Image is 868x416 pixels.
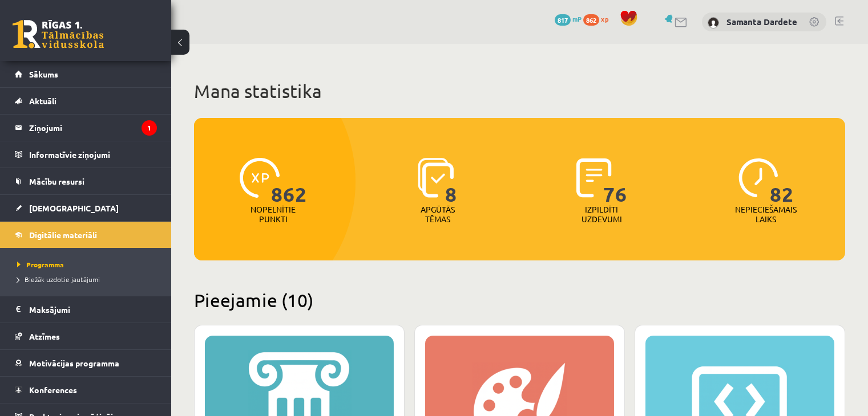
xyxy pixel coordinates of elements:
[555,14,582,23] a: 817 mP
[579,205,624,224] p: Izpildīti uzdevumi
[142,120,157,136] i: 1
[770,158,794,205] span: 82
[194,289,845,311] h2: Pieejamie (10)
[17,275,100,284] span: Biežāk uzdotie jautājumi
[29,358,119,368] span: Motivācijas programma
[29,385,77,395] span: Konferences
[15,377,157,403] a: Konferences
[15,141,157,168] a: Informatīvie ziņojumi
[15,296,157,323] a: Maksājumi
[29,115,157,141] legend: Ziņojumi
[576,158,612,198] img: icon-completed-tasks-ad58ae20a441b2904462921112bc710f1caf180af7a3daa7317a5a94f2d26646.svg
[29,331,60,341] span: Atzīmes
[15,61,157,87] a: Sākums
[415,205,460,224] p: Apgūtās tēmas
[15,88,157,114] a: Aktuāli
[15,115,157,141] a: Ziņojumi1
[15,323,157,349] a: Atzīmes
[29,141,157,168] legend: Informatīvie ziņojumi
[603,158,627,205] span: 76
[194,80,845,103] h1: Mana statistika
[445,158,457,205] span: 8
[17,274,160,284] a: Biežāk uzdotie jautājumi
[17,259,160,270] a: Programma
[15,168,157,194] a: Mācību resursi
[583,14,614,23] a: 862 xp
[240,158,280,198] img: icon-xp-0682a9bc20223a9ccc6f5883a126b849a74cddfe5390d2b41b4391c66f2066e7.svg
[17,260,64,269] span: Programma
[15,222,157,248] a: Digitālie materiāli
[15,350,157,376] a: Motivācijas programma
[29,230,97,240] span: Digitālie materiāli
[271,158,307,205] span: 862
[29,176,84,186] span: Mācību resursi
[15,195,157,221] a: [DEMOGRAPHIC_DATA]
[555,14,571,26] span: 817
[735,205,797,224] p: Nepieciešamais laiks
[726,16,797,27] a: Samanta Dardete
[738,158,778,198] img: icon-clock-7be60019b62300814b6bd22b8e044499b485619524d84068768e800edab66f18.svg
[583,14,599,26] span: 862
[29,203,119,213] span: [DEMOGRAPHIC_DATA]
[29,96,56,106] span: Aktuāli
[251,205,296,224] p: Nopelnītie punkti
[708,17,719,28] img: Samanta Dardete
[601,14,608,23] span: xp
[13,20,104,48] a: Rīgas 1. Tālmācības vidusskola
[418,158,454,198] img: icon-learned-topics-4a711ccc23c960034f471b6e78daf4a3bad4a20eaf4de84257b87e66633f6470.svg
[29,296,157,323] legend: Maksājumi
[29,69,58,79] span: Sākums
[572,14,582,23] span: mP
